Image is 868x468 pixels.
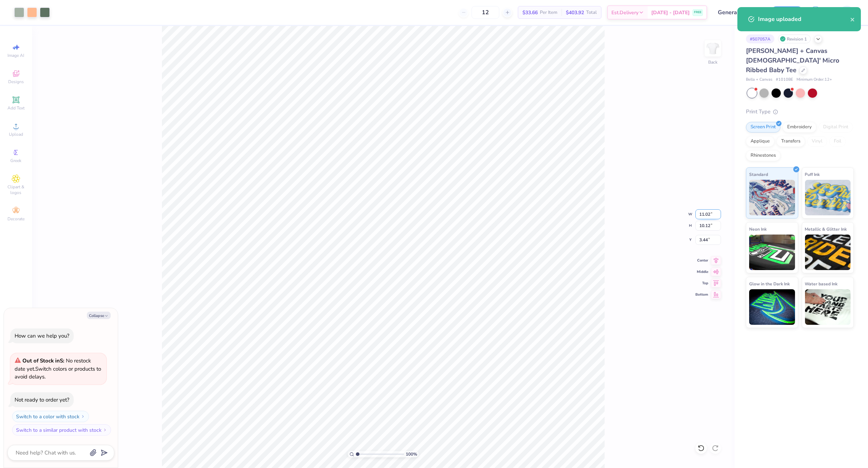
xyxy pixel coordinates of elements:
div: Revision 1 [778,34,811,43]
input: – – [472,6,499,19]
span: Decorate [7,216,25,222]
img: Metallic & Glitter Ink [805,235,851,270]
div: Not ready to order yet? [15,396,69,403]
span: Center [695,258,708,263]
div: Vinyl [807,136,827,147]
span: Est. Delivery [611,9,638,16]
span: Neon Ink [749,225,767,233]
div: Rhinestones [746,150,780,161]
span: Bottom [695,292,708,297]
div: Embroidery [783,122,816,133]
span: Water based Ink [805,280,838,287]
button: Switch to a similar product with stock [12,424,111,436]
span: Metallic & Glitter Ink [805,225,847,233]
div: Print Type [746,108,854,116]
span: Switch colors or products to avoid delays. [15,357,101,380]
img: Switch to a similar product with stock [103,428,107,432]
span: Bella + Canvas [746,77,772,83]
span: # 1010BE [776,77,793,83]
button: Collapse [87,312,111,319]
input: Untitled Design [712,5,765,20]
button: Switch to a color with stock [12,411,89,422]
span: Upload [9,131,23,137]
strong: Out of Stock in S : [22,357,66,364]
span: Image AI [8,53,25,58]
span: Designs [8,79,24,85]
span: FREE [694,10,701,15]
span: $33.66 [522,9,538,16]
div: Transfers [777,136,805,147]
span: 100 % [406,451,417,457]
div: Back [708,59,717,65]
span: Puff Ink [805,171,820,178]
img: Switch to a color with stock [81,414,85,419]
img: Neon Ink [749,235,795,270]
span: Standard [749,171,768,178]
span: Top [695,281,708,286]
button: close [850,15,855,23]
span: No restock date yet. [15,357,91,372]
span: Greek [11,158,22,163]
span: Middle [695,269,708,274]
span: Total [586,9,597,16]
img: Puff Ink [805,180,851,215]
div: Digital Print [819,122,853,133]
span: Add Text [7,105,25,111]
img: Standard [749,180,795,215]
img: Back [706,41,720,55]
span: [DATE] - [DATE] [651,9,690,16]
span: Clipart & logos [4,184,28,195]
span: Per Item [540,9,557,16]
div: Image uploaded [758,15,850,23]
span: Minimum Order: 12 + [796,77,832,83]
span: Glow in the Dark Ink [749,280,790,287]
span: $403.92 [566,9,584,16]
img: Glow in the Dark Ink [749,289,795,325]
div: Foil [829,136,846,147]
span: [PERSON_NAME] + Canvas [DEMOGRAPHIC_DATA]' Micro Ribbed Baby Tee [746,47,839,74]
div: Applique [746,136,774,147]
img: Water based Ink [805,289,851,325]
div: How can we help you? [15,332,69,339]
div: # 507057A [746,34,774,43]
div: Screen Print [746,122,780,133]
